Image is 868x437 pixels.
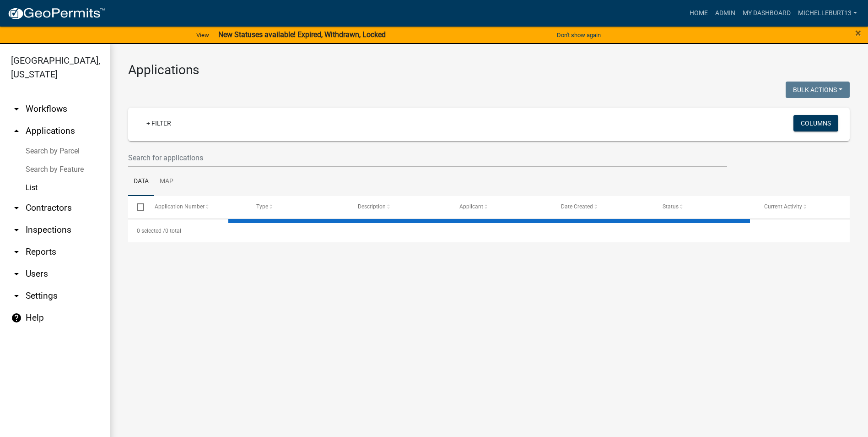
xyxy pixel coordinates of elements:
[11,202,22,213] i: arrow_drop_down
[786,82,850,98] button: Bulk Actions
[739,5,794,22] a: My Dashboard
[349,196,450,218] datatable-header-cell: Description
[357,203,385,210] span: Description
[553,27,604,43] button: Don't show again
[794,5,861,22] a: michelleburt13
[11,246,22,257] i: arrow_drop_down
[128,62,850,78] h3: Applications
[11,268,22,279] i: arrow_drop_down
[11,312,22,323] i: help
[459,203,483,210] span: Applicant
[137,228,165,234] span: 0 selected /
[11,126,22,137] i: arrow_drop_up
[755,196,857,218] datatable-header-cell: Current Activity
[146,196,247,218] datatable-header-cell: Application Number
[855,27,861,38] button: Close
[653,196,755,218] datatable-header-cell: Status
[855,27,861,39] span: ×
[128,167,154,197] a: Data
[128,148,727,167] input: Search for applications
[139,115,178,131] a: + Filter
[450,196,552,218] datatable-header-cell: Applicant
[686,5,712,22] a: Home
[218,30,386,39] strong: New Statuses available! Expired, Withdrawn, Locked
[11,224,22,235] i: arrow_drop_down
[552,196,653,218] datatable-header-cell: Date Created
[662,203,678,210] span: Status
[128,219,850,242] div: 0 total
[128,196,146,218] datatable-header-cell: Select
[793,115,838,131] button: Columns
[193,27,213,43] a: View
[155,203,205,210] span: Application Number
[11,290,22,301] i: arrow_drop_down
[247,196,349,218] datatable-header-cell: Type
[11,104,22,115] i: arrow_drop_down
[256,203,268,210] span: Type
[154,167,179,197] a: Map
[712,5,739,22] a: Admin
[764,203,802,210] span: Current Activity
[561,203,593,210] span: Date Created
